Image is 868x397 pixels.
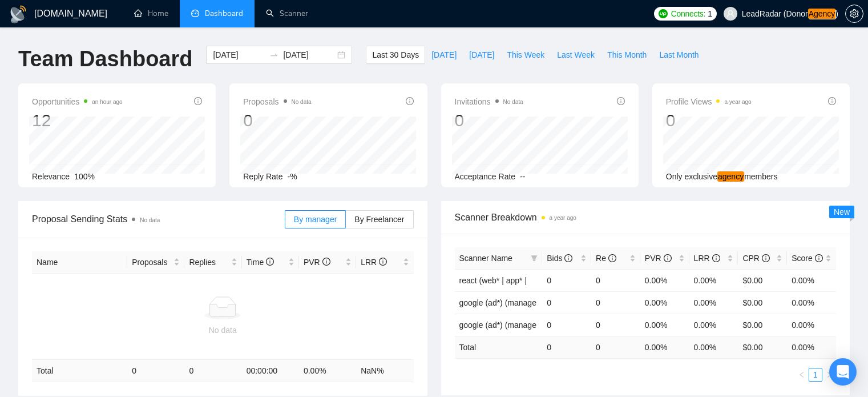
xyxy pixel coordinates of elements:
[455,95,523,109] span: Invitations
[542,291,591,314] td: 0
[591,336,640,358] td: 0
[366,46,425,64] button: Last 30 Days
[738,291,787,314] td: $0.00
[717,171,744,182] em: agency
[32,110,123,131] div: 12
[191,9,199,17] span: dashboard
[591,269,640,291] td: 0
[266,258,274,266] span: info-circle
[591,314,640,336] td: 0
[557,49,595,61] span: Last Week
[708,7,712,20] span: 1
[712,254,720,262] span: info-circle
[459,298,536,307] span: google (ad*) (manage
[299,360,356,382] td: 0.00 %
[213,49,265,61] input: Start date
[243,110,311,131] div: 0
[322,258,330,266] span: info-circle
[671,7,705,20] span: Connects:
[292,99,312,105] span: No data
[815,254,823,262] span: info-circle
[795,368,809,382] li: Previous Page
[845,5,863,23] button: setting
[459,320,536,330] span: google (ad*) (manage
[742,254,769,263] span: CPR
[689,314,738,336] td: 0.00%
[92,99,122,105] time: an hour ago
[531,255,538,262] span: filter
[127,251,184,274] th: Proposals
[32,251,127,274] th: Name
[762,254,770,262] span: info-circle
[666,95,752,109] span: Profile Views
[666,171,778,182] span: Only exclusive members
[724,99,751,105] time: a year ago
[738,269,787,291] td: $0.00
[689,291,738,314] td: 0.00%
[738,336,787,358] td: $ 0.00
[205,9,243,18] span: Dashboard
[640,336,689,358] td: 0.00 %
[795,368,809,382] button: left
[503,99,523,105] span: No data
[37,324,409,336] div: No data
[846,9,863,18] span: setting
[372,49,419,61] span: Last 30 Days
[738,314,787,336] td: $0.00
[808,9,836,19] em: Agency
[591,291,640,314] td: 0
[431,49,457,61] span: [DATE]
[463,46,500,64] button: [DATE]
[809,368,822,381] a: 1
[689,336,738,358] td: 0.00 %
[32,95,123,109] span: Opportunities
[520,172,525,181] span: --
[826,371,833,378] span: right
[379,258,387,266] span: info-circle
[507,49,544,61] span: This Week
[617,97,625,105] span: info-circle
[18,46,192,73] h1: Team Dashboard
[787,269,836,291] td: 0.00%
[184,360,241,382] td: 0
[659,9,668,18] img: upwork-logo.png
[455,172,516,181] span: Acceptance Rate
[269,50,278,59] span: swap-right
[809,368,822,382] li: 1
[455,210,837,224] span: Scanner Breakdown
[528,250,540,267] span: filter
[845,9,863,18] a: setting
[469,49,494,61] span: [DATE]
[659,49,699,61] span: Last Month
[243,172,282,181] span: Reply Rate
[645,254,672,263] span: PVR
[140,217,160,223] span: No data
[640,314,689,336] td: 0.00%
[242,360,299,382] td: 00:00:00
[664,254,672,262] span: info-circle
[828,97,836,105] span: info-circle
[547,254,572,263] span: Bids
[596,254,616,263] span: Re
[640,269,689,291] td: 0.00%
[194,97,202,105] span: info-circle
[601,46,653,64] button: This Month
[32,172,70,181] span: Relevance
[542,314,591,336] td: 0
[822,368,836,382] li: Next Page
[361,258,387,267] span: LRR
[243,95,311,109] span: Proposals
[798,371,805,378] span: left
[829,358,857,386] div: Open Intercom Messenger
[542,336,591,358] td: 0
[551,46,601,64] button: Last Week
[127,360,184,382] td: 0
[247,258,274,267] span: Time
[689,269,738,291] td: 0.00%
[356,360,413,382] td: NaN %
[32,212,285,226] span: Proposal Sending Stats
[9,5,27,23] img: logo
[822,368,836,382] button: right
[425,46,463,64] button: [DATE]
[184,251,241,274] th: Replies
